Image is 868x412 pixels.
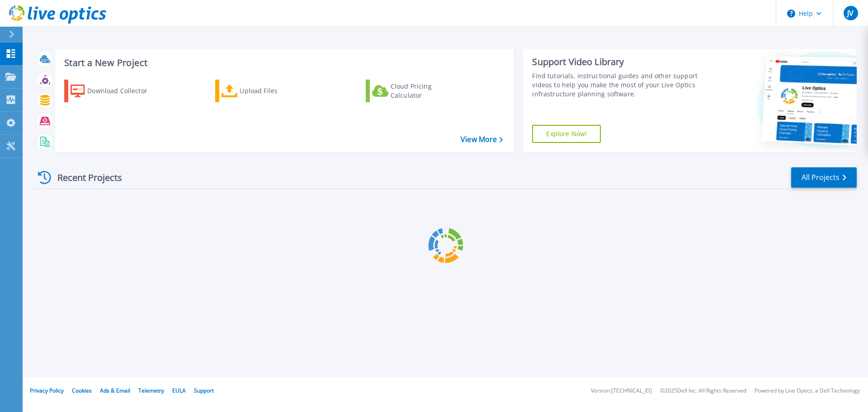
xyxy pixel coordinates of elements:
a: View More [461,135,503,144]
div: Support Video Library [532,56,702,68]
a: Upload Files [215,80,316,102]
a: EULA [172,387,186,394]
div: Download Collector [87,82,160,100]
a: Telemetry [138,387,164,394]
a: Explore Now! [532,125,601,143]
div: Recent Projects [35,166,134,189]
a: Privacy Policy [30,387,64,394]
a: Download Collector [64,80,165,102]
li: Version: [TECHNICAL_ID] [591,388,652,394]
div: Find tutorials, instructional guides and other support videos to help you make the most of your L... [532,71,702,99]
li: © 2025 Dell Inc. All Rights Reserved [660,388,746,394]
div: Upload Files [240,82,312,100]
a: Cloud Pricing Calculator [366,80,467,102]
div: Cloud Pricing Calculator [391,82,463,100]
h3: Start a New Project [64,58,503,68]
a: Cookies [72,387,92,394]
span: JV [847,9,854,17]
li: Powered by Live Optics, a Dell Technology [755,388,860,394]
a: Support [194,387,214,394]
a: Ads & Email [100,387,130,394]
a: All Projects [791,167,857,188]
